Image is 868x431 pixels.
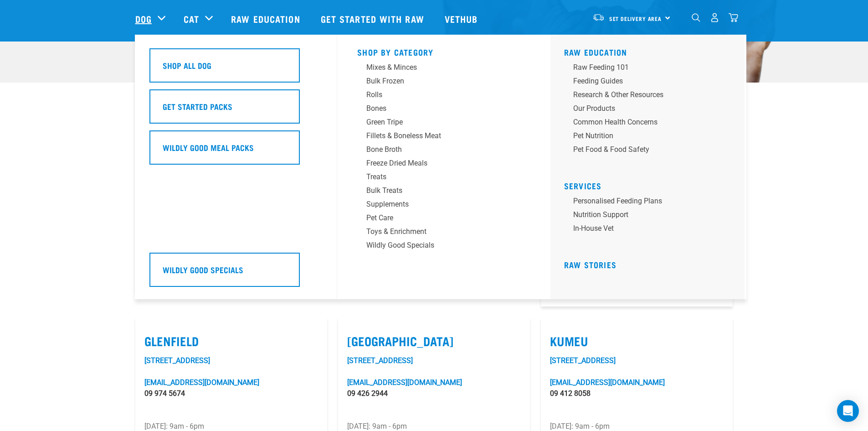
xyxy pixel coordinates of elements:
span: Set Delivery Area [609,17,662,20]
h5: Get Started Packs [163,100,232,112]
a: Get started with Raw [312,0,436,37]
a: Personalised Feeding Plans [564,196,737,209]
a: Shop All Dog [149,48,323,89]
a: Vethub [436,0,489,37]
div: Common Health Concerns [573,117,715,128]
a: Research & Other Resources [564,89,737,103]
img: user.png [710,13,719,22]
a: [EMAIL_ADDRESS][DOMAIN_NAME] [550,378,665,387]
div: Toys & Enrichment [366,226,508,237]
a: Nutrition Support [564,209,737,223]
label: [GEOGRAPHIC_DATA] [347,334,521,348]
h5: Wildly Good Meal Packs [163,141,254,153]
div: Bulk Treats [366,185,508,196]
a: Raw Feeding 101 [564,62,737,76]
div: Feeding Guides [573,76,715,87]
a: Freeze Dried Meals [357,158,530,171]
a: Raw Stories [564,262,616,267]
div: Green Tripe [366,117,508,128]
div: Treats [366,171,508,182]
a: Toys & Enrichment [357,226,530,240]
a: Our Products [564,103,737,117]
div: Freeze Dried Meals [366,158,508,169]
div: Pet Care [366,213,508,223]
div: Pet Food & Food Safety [573,144,715,155]
a: 09 426 2944 [347,389,388,398]
img: home-icon@2x.png [729,13,738,22]
a: Bone Broth [357,144,530,158]
a: Treats [357,171,530,185]
a: Supplements [357,199,530,213]
a: 09 412 8058 [550,389,591,398]
div: Open Intercom Messenger [837,400,859,422]
div: Supplements [366,199,508,210]
a: [STREET_ADDRESS] [144,356,210,365]
img: home-icon-1@2x.png [692,13,700,22]
a: Bulk Frozen [357,76,530,89]
a: [EMAIL_ADDRESS][DOMAIN_NAME] [347,378,462,387]
h5: Shop By Category [357,47,530,55]
a: Rolls [357,89,530,103]
a: Get Started Packs [149,89,323,130]
div: Bulk Frozen [366,76,508,87]
div: Bones [366,103,508,114]
div: Mixes & Minces [366,62,508,73]
h5: Wildly Good Specials [163,264,243,275]
a: [STREET_ADDRESS] [550,356,616,365]
a: Pet Nutrition [564,130,737,144]
a: Dog [135,12,152,26]
a: [EMAIL_ADDRESS][DOMAIN_NAME] [144,378,259,387]
a: Raw Education [564,50,627,54]
label: Kumeu [550,334,724,348]
a: Pet Care [357,213,530,226]
a: Wildly Good Specials [357,240,530,254]
a: Pet Food & Food Safety [564,144,737,158]
div: Rolls [366,89,508,100]
div: Raw Feeding 101 [573,62,715,73]
a: 09 974 5674 [144,389,185,398]
a: Common Health Concerns [564,117,737,130]
h5: Services [564,181,737,188]
a: Bulk Treats [357,185,530,199]
a: [STREET_ADDRESS] [347,356,413,365]
a: Raw Education [222,0,311,37]
div: Pet Nutrition [573,130,715,141]
label: Glenfield [144,334,318,348]
a: Mixes & Minces [357,62,530,76]
a: In-house vet [564,223,737,237]
a: Wildly Good Meal Packs [149,130,323,171]
div: Bone Broth [366,144,508,155]
div: Our Products [573,103,715,114]
div: Research & Other Resources [573,89,715,100]
a: Green Tripe [357,117,530,130]
img: van-moving.png [592,13,605,21]
a: Wildly Good Specials [149,253,323,294]
a: Fillets & Boneless Meat [357,130,530,144]
a: Cat [184,12,199,26]
a: Feeding Guides [564,76,737,89]
div: Wildly Good Specials [366,240,508,251]
div: Fillets & Boneless Meat [366,130,508,141]
h5: Shop All Dog [163,59,211,71]
a: Bones [357,103,530,117]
